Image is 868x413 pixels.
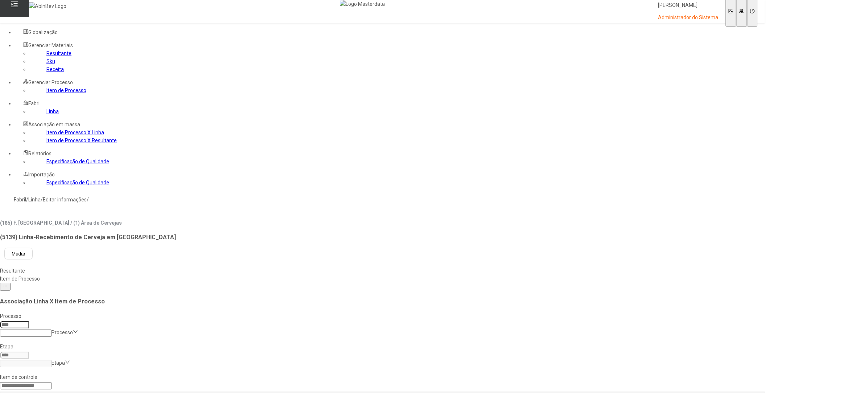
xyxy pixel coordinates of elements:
[46,159,109,164] a: Especificação de Qualidade
[28,172,55,177] span: Importação
[28,151,52,156] span: Relatórios
[52,330,73,335] nz-select-placeholder: Processo
[26,197,28,203] nz-breadcrumb-separator: /
[46,109,59,114] a: Linha
[87,197,89,203] nz-breadcrumb-separator: /
[41,197,43,203] nz-breadcrumb-separator: /
[28,29,58,35] span: Globalização
[46,58,55,64] a: Sku
[28,42,73,48] span: Gerenciar Materiais
[46,138,117,143] a: Item de Processo X Resultante
[12,251,25,257] span: Mudar
[28,79,73,85] span: Gerenciar Processo
[4,248,33,259] button: Mudar
[52,360,65,366] nz-select-placeholder: Etapa
[46,66,64,72] a: Receita
[46,50,71,56] a: Resultante
[28,101,41,106] span: Fabril
[658,2,719,9] p: [PERSON_NAME]
[14,197,26,203] a: Fabril
[658,14,719,21] p: Administrador do Sistema
[46,180,109,185] a: Especificação de Qualidade
[28,122,80,127] span: Associação em massa
[46,130,104,135] a: Item de Processo X Linha
[43,197,87,203] a: Editar informações
[28,197,41,203] a: Linha
[46,87,86,93] a: Item de Processo
[29,2,66,10] img: AbInBev Logo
